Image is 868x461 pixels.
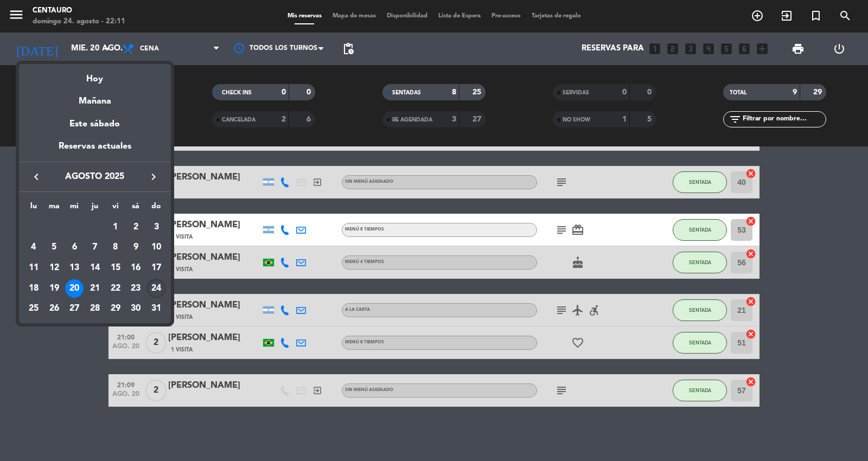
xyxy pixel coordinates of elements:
div: 1 [106,218,125,236]
td: 7 de agosto de 2025 [85,237,105,258]
td: 18 de agosto de 2025 [23,278,44,299]
td: 21 de agosto de 2025 [85,278,105,299]
td: 4 de agosto de 2025 [23,237,44,258]
td: 31 de agosto de 2025 [146,298,167,319]
div: 2 [126,218,145,236]
div: 17 [147,259,165,277]
td: 29 de agosto de 2025 [105,298,126,319]
div: 27 [65,299,84,318]
td: 19 de agosto de 2025 [44,278,65,299]
div: 13 [65,259,84,277]
td: 10 de agosto de 2025 [146,237,167,258]
div: 29 [106,299,125,318]
div: 11 [24,259,43,277]
div: 25 [24,299,43,318]
td: 26 de agosto de 2025 [44,298,65,319]
td: 1 de agosto de 2025 [105,217,126,238]
th: sábado [126,200,146,217]
div: 30 [126,299,145,318]
div: 15 [106,259,125,277]
td: 9 de agosto de 2025 [126,237,146,258]
div: 7 [86,238,104,257]
span: agosto 2025 [46,170,144,184]
th: domingo [146,200,167,217]
td: 8 de agosto de 2025 [105,237,126,258]
td: AGO. [23,217,105,238]
td: 11 de agosto de 2025 [23,258,44,278]
td: 14 de agosto de 2025 [85,258,105,278]
div: 5 [45,238,63,257]
button: keyboard_arrow_right [144,170,163,184]
td: 13 de agosto de 2025 [64,258,85,278]
div: Mañana [19,86,171,108]
div: 24 [147,279,165,298]
div: Este sábado [19,109,171,139]
div: 18 [24,279,43,298]
td: 12 de agosto de 2025 [44,258,65,278]
div: 9 [126,238,145,257]
div: 28 [86,299,104,318]
div: 31 [147,299,165,318]
th: viernes [105,200,126,217]
th: lunes [23,200,44,217]
td: 25 de agosto de 2025 [23,298,44,319]
div: 23 [126,279,145,298]
td: 5 de agosto de 2025 [44,237,65,258]
td: 28 de agosto de 2025 [85,298,105,319]
button: keyboard_arrow_left [27,170,46,184]
div: 16 [126,259,145,277]
i: keyboard_arrow_left [30,170,43,183]
div: 19 [45,279,63,298]
td: 2 de agosto de 2025 [126,217,146,238]
div: Hoy [19,64,171,86]
div: 14 [86,259,104,277]
div: 22 [106,279,125,298]
th: martes [44,200,65,217]
div: 4 [24,238,43,257]
td: 20 de agosto de 2025 [64,278,85,299]
td: 17 de agosto de 2025 [146,258,167,278]
div: 26 [45,299,63,318]
td: 27 de agosto de 2025 [64,298,85,319]
td: 6 de agosto de 2025 [64,237,85,258]
td: 23 de agosto de 2025 [126,278,146,299]
td: 22 de agosto de 2025 [105,278,126,299]
td: 16 de agosto de 2025 [126,258,146,278]
div: Reservas actuales [19,139,171,162]
th: jueves [85,200,105,217]
td: 30 de agosto de 2025 [126,298,146,319]
td: 24 de agosto de 2025 [146,278,167,299]
div: 6 [65,238,84,257]
div: 8 [106,238,125,257]
i: keyboard_arrow_right [147,170,160,183]
td: 3 de agosto de 2025 [146,217,167,238]
div: 12 [45,259,63,277]
div: 20 [65,279,84,298]
div: 21 [86,279,104,298]
th: miércoles [64,200,85,217]
div: 3 [147,218,165,236]
div: 10 [147,238,165,257]
td: 15 de agosto de 2025 [105,258,126,278]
